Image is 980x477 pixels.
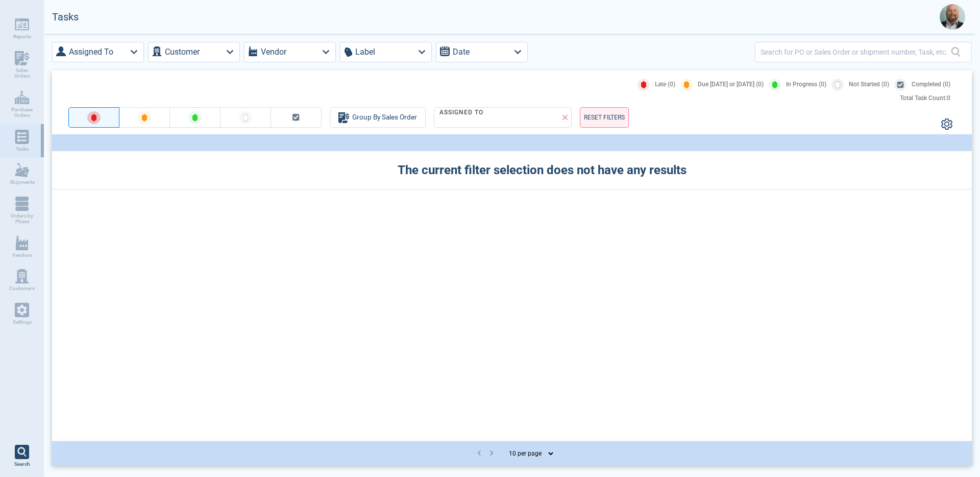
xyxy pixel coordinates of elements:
[340,42,432,62] button: Label
[761,44,951,59] input: Search for PO or Sales Order or shipment number, Task, etc.
[52,42,144,62] button: Assigned To
[355,45,375,59] label: Label
[900,95,950,102] div: Total Task Count: 0
[473,447,498,460] nav: pagination navigation
[849,81,889,88] span: Not Started (0)
[14,461,30,467] span: Search
[436,42,528,62] button: Date
[580,107,629,128] button: RESET FILTERS
[912,81,950,88] span: Completed (0)
[940,4,965,30] img: Avatar
[244,42,336,62] button: Vendor
[655,81,675,88] span: Late (0)
[148,42,240,62] button: Customer
[438,109,484,116] legend: Assigned To
[165,45,200,59] label: Customer
[786,81,826,88] span: In Progress (0)
[338,111,417,124] div: Group By Sales Order
[453,45,470,59] label: Date
[330,107,426,128] button: Group By Sales Order
[261,45,286,59] label: Vendor
[69,45,113,59] label: Assigned To
[698,81,764,88] span: Due [DATE] or [DATE] (0)
[52,11,79,23] h2: Tasks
